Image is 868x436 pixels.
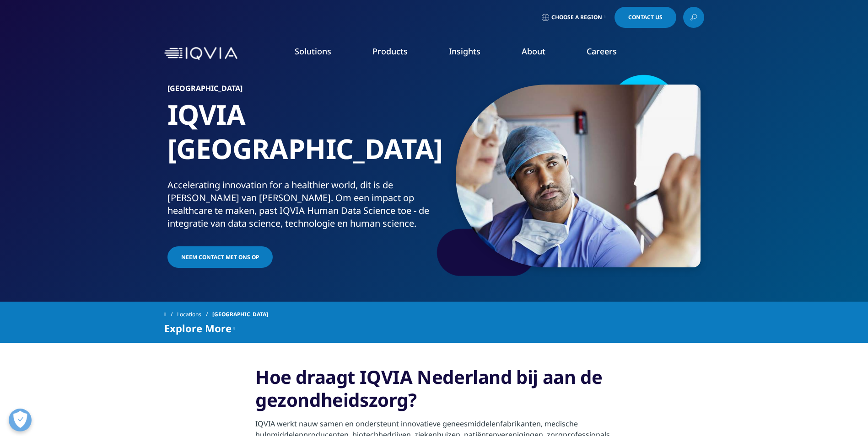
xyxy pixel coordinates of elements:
[164,323,232,334] span: Explore More
[181,253,259,261] span: Neem Contact Met Ons Op
[177,306,212,323] a: Locations
[295,46,331,57] a: Solutions
[628,15,663,20] span: Contact Us
[212,306,268,323] span: [GEOGRAPHIC_DATA]
[241,32,704,75] nav: Primary
[615,7,676,28] a: Contact Us
[522,46,545,57] a: About
[167,246,273,268] a: Neem Contact Met Ons Op
[167,179,431,230] div: Accelerating innovation for a healthier world, dit is de [PERSON_NAME] van [PERSON_NAME]. Om een ...
[255,366,613,418] h3: Hoe draagt IQVIA Nederland bij aan de gezondheidszorg?
[587,46,617,57] a: Careers
[449,46,480,57] a: Insights
[551,14,602,21] span: Choose a Region
[456,85,701,267] img: 017_doctors-reviewing-information.jpg
[167,97,431,179] h1: IQVIA [GEOGRAPHIC_DATA]
[9,409,32,431] button: Voorkeuren openen
[372,46,408,57] a: Products
[167,85,431,97] h6: [GEOGRAPHIC_DATA]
